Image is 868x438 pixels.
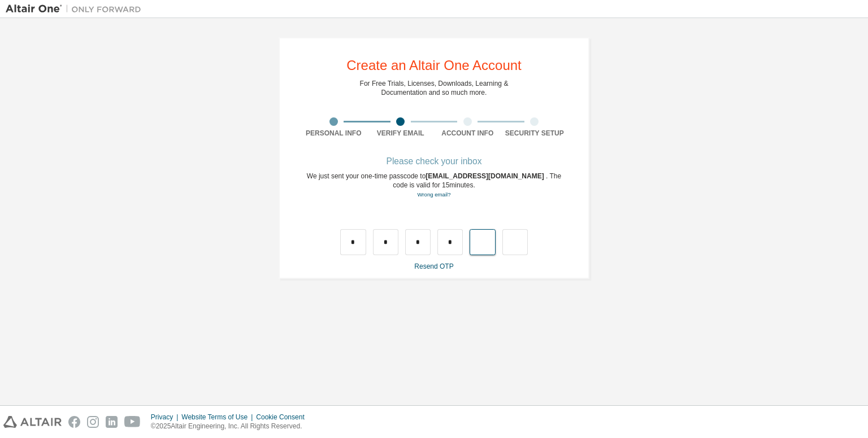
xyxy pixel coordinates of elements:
[360,79,509,97] div: For Free Trials, Licenses, Downloads, Learning & Documentation and so much more.
[426,172,546,180] span: [EMAIL_ADDRESS][DOMAIN_NAME]
[151,413,181,422] div: Privacy
[124,416,141,428] img: youtube.svg
[300,158,568,165] div: Please check your inbox
[346,59,522,72] div: Create an Altair One Account
[414,262,453,270] a: Resend OTP
[256,413,311,422] div: Cookie Consent
[300,129,367,138] div: Personal Info
[501,129,568,138] div: Security Setup
[68,416,80,428] img: facebook.svg
[106,416,118,428] img: linkedin.svg
[181,413,256,422] div: Website Terms of Use
[6,3,147,15] img: Altair One
[87,416,99,428] img: instagram.svg
[367,129,435,138] div: Verify Email
[3,416,62,428] img: altair_logo.svg
[417,191,450,198] a: Go back to the registration form
[434,129,501,138] div: Account Info
[300,172,568,199] div: We just sent your one-time passcode to . The code is valid for 15 minutes.
[151,422,311,431] p: © 2025 Altair Engineering, Inc. All Rights Reserved.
